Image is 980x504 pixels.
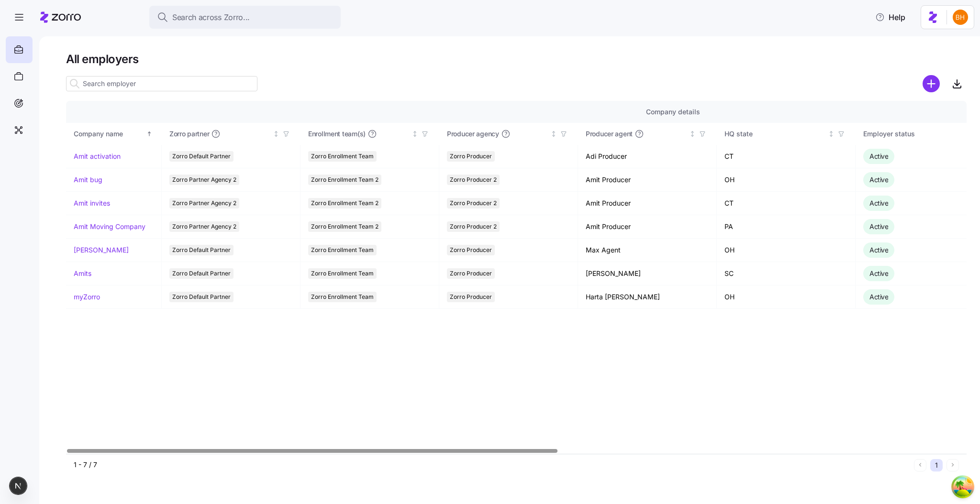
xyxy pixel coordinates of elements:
span: Zorro Producer [450,268,492,279]
span: Zorro Producer [450,245,492,255]
a: Amit activation [74,152,121,161]
span: Zorro Default Partner [172,268,231,279]
span: Zorro Default Partner [172,151,231,162]
span: Active [869,175,888,184]
div: Sorted ascending [146,131,153,137]
span: Zorro Partner Agency 2 [172,198,236,208]
td: SC [717,262,856,285]
span: Zorro Enrollment Team [311,292,374,302]
div: HQ state [724,129,826,139]
span: Help [875,11,905,23]
div: Company name [74,129,145,139]
h1: All employers [66,52,967,66]
td: OH [717,285,856,309]
a: myZorro [74,292,100,302]
span: Zorro Partner Agency 2 [172,221,236,232]
button: Previous page [914,459,926,471]
button: Search across Zorro... [149,6,341,29]
td: CT [717,192,856,215]
th: HQ stateNot sorted [717,123,856,145]
div: Not sorted [689,131,696,137]
th: Company nameSorted ascending [66,123,162,145]
span: Active [869,246,888,254]
div: 1 - 7 / 7 [74,460,910,470]
button: Help [868,8,913,27]
div: Not sorted [412,131,418,137]
td: Harta [PERSON_NAME] [578,285,717,309]
span: Zorro Enrollment Team [311,245,374,255]
span: Enrollment team(s) [308,129,366,139]
span: Zorro Enrollment Team 2 [311,175,379,185]
div: Not sorted [828,131,835,137]
button: Open Tanstack query devtools [953,477,972,496]
th: Producer agencyNot sorted [439,123,578,145]
div: Not sorted [273,131,279,137]
a: Amit bug [74,175,102,185]
span: Active [869,269,888,277]
span: Producer agency [447,129,499,139]
span: Zorro Producer 2 [450,198,497,208]
td: OH [717,239,856,262]
span: Zorro Enrollment Team 2 [311,198,379,208]
span: Zorro Producer [450,292,492,302]
td: Amit Producer [578,192,717,215]
span: Zorro Enrollment Team 2 [311,221,379,232]
a: [PERSON_NAME] [74,245,129,255]
a: Amits [74,269,91,278]
a: Amit invites [74,198,110,208]
button: 1 [930,459,943,471]
th: Zorro partnerNot sorted [162,123,301,145]
img: 4c75172146ef2474b9d2df7702cc87ce [953,10,968,25]
span: Zorro Default Partner [172,292,231,302]
span: Active [869,152,888,160]
div: Employer status [863,129,974,139]
td: Amit Producer [578,215,717,239]
td: Amit Producer [578,168,717,192]
span: Zorro Producer 2 [450,221,497,232]
span: Producer agent [586,129,633,139]
td: PA [717,215,856,239]
a: Amit Moving Company [74,222,145,231]
input: Search employer [66,76,257,91]
span: Zorro partner [169,129,209,139]
td: Adi Producer [578,145,717,168]
span: Zorro Default Partner [172,245,231,255]
td: CT [717,145,856,168]
span: Active [869,222,888,230]
span: Active [869,293,888,301]
span: Active [869,199,888,207]
svg: add icon [923,75,940,92]
span: Zorro Partner Agency 2 [172,175,236,185]
td: OH [717,168,856,192]
button: Next page [947,459,959,471]
td: Max Agent [578,239,717,262]
span: Zorro Enrollment Team [311,151,374,162]
span: Zorro Producer 2 [450,175,497,185]
span: Zorro Producer [450,151,492,162]
th: Enrollment team(s)Not sorted [301,123,439,145]
td: [PERSON_NAME] [578,262,717,285]
th: Producer agentNot sorted [578,123,717,145]
span: Zorro Enrollment Team [311,268,374,279]
span: Search across Zorro... [172,11,250,23]
div: Not sorted [550,131,557,137]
